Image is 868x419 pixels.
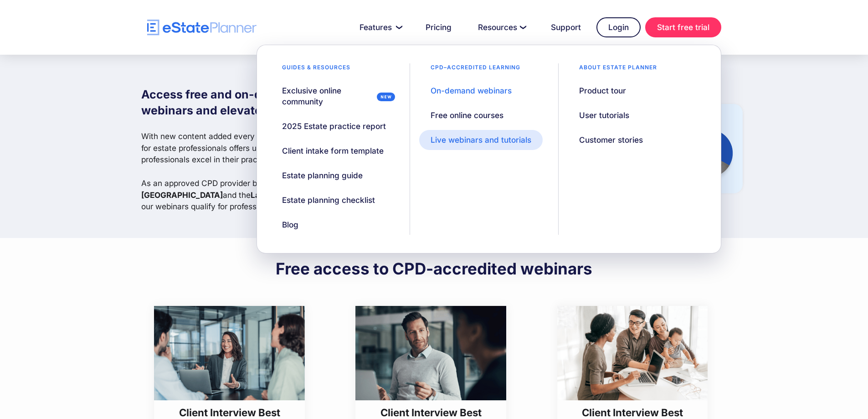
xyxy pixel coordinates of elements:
[271,215,310,235] a: Blog
[596,17,641,37] a: Login
[282,121,386,132] div: 2025 Estate practice report
[271,141,395,161] a: Client intake form template
[271,116,397,136] a: 2025 Estate practice report
[141,178,332,200] strong: Law Society of [GEOGRAPHIC_DATA]
[579,85,626,96] div: Product tour
[540,18,592,36] a: Support
[271,166,374,186] a: Estate planning guide
[467,18,535,36] a: Resources
[419,130,543,150] a: Live webinars and tutorials
[282,145,384,156] div: Client intake form template
[147,20,257,36] a: home
[419,81,523,101] a: On-demand webinars
[431,110,503,121] div: Free online courses
[579,134,643,145] div: Customer stories
[141,130,400,212] p: With new content added every month, this webinar library designed for estate professionals offers...
[282,219,298,230] div: Blog
[271,81,401,112] a: Exclusive online community
[568,63,668,76] div: About estate planner
[645,17,721,37] a: Start free trial
[349,18,410,36] a: Features
[568,81,637,101] a: Product tour
[568,130,654,150] a: Customer stories
[282,170,363,181] div: Estate planning guide
[282,195,375,206] div: Estate planning checklist
[568,105,641,125] a: User tutorials
[271,63,362,76] div: Guides & resources
[251,190,390,200] strong: Law Society of [GEOGRAPHIC_DATA]
[431,85,512,96] div: On-demand webinars
[141,87,400,119] h1: Access free and on-demand estate planning webinars and elevate your estate practice.
[276,259,592,279] h2: Free access to CPD-accredited webinars
[419,105,515,125] a: Free online courses
[271,190,386,210] a: Estate planning checklist
[419,63,532,76] div: CPD–accredited learning
[579,110,629,121] div: User tutorials
[282,85,373,107] div: Exclusive online community
[415,18,462,36] a: Pricing
[431,134,531,145] div: Live webinars and tutorials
